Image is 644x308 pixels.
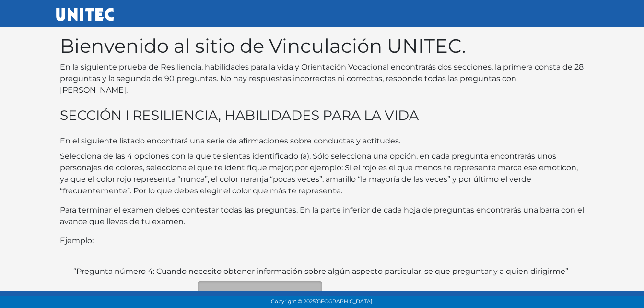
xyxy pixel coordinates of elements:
[56,8,114,21] img: UNITEC
[73,266,568,277] label: “Pregunta número 4: Cuando necesito obtener información sobre algún aspecto particular, se que pr...
[316,298,373,305] span: [GEOGRAPHIC_DATA].
[60,135,585,147] p: En el siguiente listado encontrará una serie de afirmaciones sobre conductas y actitudes.
[60,61,585,96] p: En la siguiente prueba de Resiliencia, habilidades para la vida y Orientación Vocacional encontra...
[60,151,585,197] p: Selecciona de las 4 opciones con la que te sientas identificado (a). Sólo selecciona una opción, ...
[60,107,585,124] h3: SECCIÓN I RESILIENCIA, HABILIDADES PARA LA VIDA
[60,235,585,247] p: Ejemplo:
[60,204,585,227] p: Para terminar el examen debes contestar todas las preguntas. En la parte inferior de cada hoja de...
[60,35,585,58] h1: Bienvenido al sitio de Vinculación UNITEC.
